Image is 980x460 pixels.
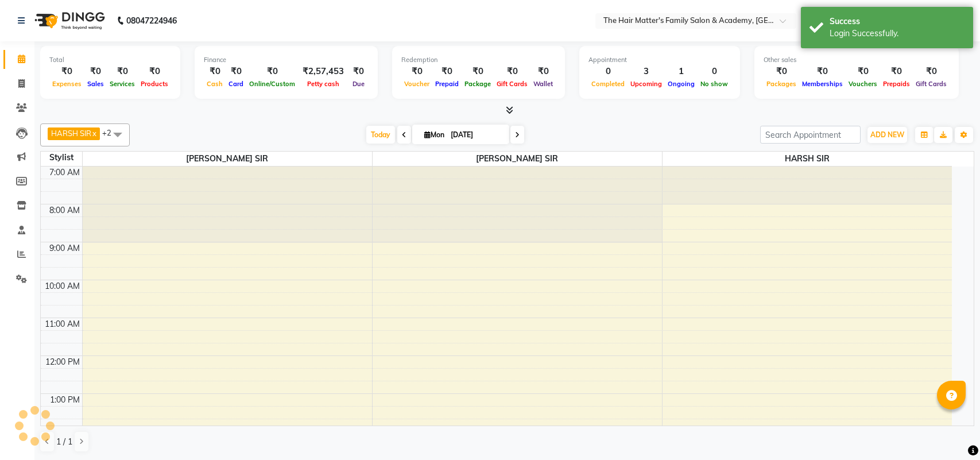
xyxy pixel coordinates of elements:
[51,129,91,138] span: HARSH SIR
[246,80,298,88] span: Online/Custom
[56,436,72,448] span: 1 / 1
[304,80,342,88] span: Petty cash
[665,65,698,78] div: 1
[764,55,950,65] div: Other sales
[494,65,530,78] div: ₹0
[530,65,556,78] div: ₹0
[760,126,861,144] input: Search Appointment
[49,65,84,78] div: ₹0
[846,65,880,78] div: ₹0
[42,280,82,292] div: 10:00 AM
[47,204,82,217] div: 8:00 AM
[366,126,395,144] span: Today
[432,80,462,88] span: Prepaid
[764,80,799,88] span: Packages
[588,55,731,65] div: Appointment
[47,167,82,179] div: 7:00 AM
[846,80,880,88] span: Vouchers
[102,128,120,137] span: +2
[698,80,731,88] span: No show
[350,80,367,88] span: Due
[49,55,171,65] div: Total
[698,65,731,78] div: 0
[107,80,138,88] span: Services
[138,65,171,78] div: ₹0
[870,130,904,139] span: ADD NEW
[401,55,556,65] div: Redemption
[880,80,913,88] span: Prepaids
[226,65,246,78] div: ₹0
[83,152,372,166] span: [PERSON_NAME] SIR
[432,65,462,78] div: ₹0
[226,80,246,88] span: Card
[665,80,698,88] span: Ongoing
[494,80,530,88] span: Gift Cards
[84,80,107,88] span: Sales
[204,80,226,88] span: Cash
[47,242,82,254] div: 9:00 AM
[867,127,907,143] button: ADD NEW
[401,80,432,88] span: Voucher
[84,65,107,78] div: ₹0
[830,16,964,28] div: Success
[880,65,913,78] div: ₹0
[764,65,799,78] div: ₹0
[348,65,369,78] div: ₹0
[913,80,950,88] span: Gift Cards
[830,28,964,40] div: Login Successfully.
[41,152,82,164] div: Stylist
[932,414,969,449] iframe: chat widget
[401,65,432,78] div: ₹0
[447,126,505,144] input: 2025-09-01
[49,80,84,88] span: Expenses
[43,356,82,368] div: 12:00 PM
[42,318,82,330] div: 11:00 AM
[462,80,494,88] span: Package
[530,80,556,88] span: Wallet
[462,65,494,78] div: ₹0
[48,394,82,406] div: 1:00 PM
[627,65,665,78] div: 3
[298,65,348,78] div: ₹2,57,453
[588,65,627,78] div: 0
[913,65,950,78] div: ₹0
[107,65,138,78] div: ₹0
[627,80,665,88] span: Upcoming
[29,5,108,37] img: logo
[246,65,298,78] div: ₹0
[126,5,177,37] b: 08047224946
[204,55,369,65] div: Finance
[663,152,952,166] span: HARSH SIR
[138,80,171,88] span: Products
[799,65,846,78] div: ₹0
[588,80,627,88] span: Completed
[91,129,96,138] a: x
[373,152,662,166] span: [PERSON_NAME] SIR
[421,130,447,139] span: Mon
[204,65,226,78] div: ₹0
[799,80,846,88] span: Memberships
